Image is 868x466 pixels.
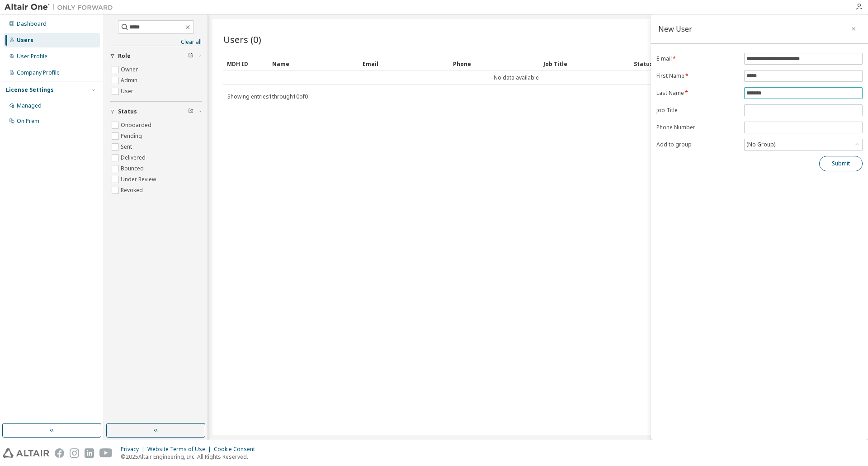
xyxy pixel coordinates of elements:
div: On Prem [17,118,39,125]
div: Users [17,37,33,44]
label: Pending [121,131,144,141]
label: Admin [121,75,139,86]
img: facebook.svg [55,448,64,458]
label: User [121,86,135,97]
span: Showing entries 1 through 10 of 0 [227,93,308,100]
div: (No Group) [745,140,777,150]
div: Managed [17,102,42,109]
button: Status [110,102,202,122]
button: Submit [819,156,863,171]
label: Sent [121,141,134,152]
span: Clear filter [188,52,193,60]
div: Privacy [121,446,147,453]
img: altair_logo.svg [3,448,49,458]
div: Website Terms of Use [147,446,214,453]
div: MDH ID [227,56,265,71]
label: Bounced [121,163,146,174]
label: Last Name [656,89,739,97]
a: Clear all [110,38,202,46]
td: No data available [223,71,809,85]
label: Add to group [656,141,739,148]
span: Status [118,108,137,115]
button: Role [110,46,202,66]
div: Status [634,56,806,71]
label: E-mail [656,55,739,62]
label: Revoked [121,185,145,196]
div: License Settings [6,86,54,94]
img: Altair One [5,3,118,12]
label: Owner [121,64,140,75]
label: Under Review [121,174,158,185]
img: linkedin.svg [85,448,94,458]
p: © 2025 Altair Engineering, Inc. All Rights Reserved. [121,453,260,461]
span: Role [118,52,131,60]
div: Dashboard [17,20,47,28]
div: Email [363,56,446,71]
div: Phone [453,56,536,71]
label: First Name [656,72,739,80]
img: youtube.svg [99,448,113,458]
label: Phone Number [656,124,739,131]
div: (No Group) [745,139,862,150]
label: Onboarded [121,120,153,131]
div: User Profile [17,53,47,60]
div: Job Title [543,56,627,71]
div: Name [272,56,355,71]
span: Users (0) [223,33,261,46]
img: instagram.svg [70,448,79,458]
label: Delivered [121,152,147,163]
label: Job Title [656,107,739,114]
div: Cookie Consent [214,446,260,453]
div: New User [658,25,692,33]
span: Clear filter [188,108,193,115]
div: Company Profile [17,69,60,76]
